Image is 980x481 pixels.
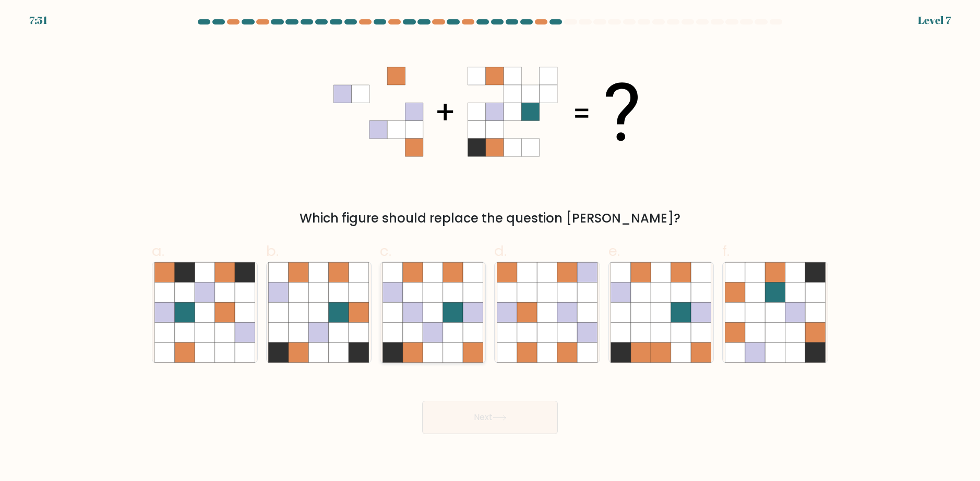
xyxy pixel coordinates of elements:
div: Which figure should replace the question [PERSON_NAME]? [158,209,822,228]
div: 7:51 [29,13,47,28]
div: Level 7 [918,13,951,28]
span: e. [608,241,620,261]
span: b. [266,241,279,261]
span: a. [152,241,164,261]
span: c. [380,241,391,261]
button: Next [422,401,558,434]
span: d. [494,241,507,261]
span: f. [722,241,730,261]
